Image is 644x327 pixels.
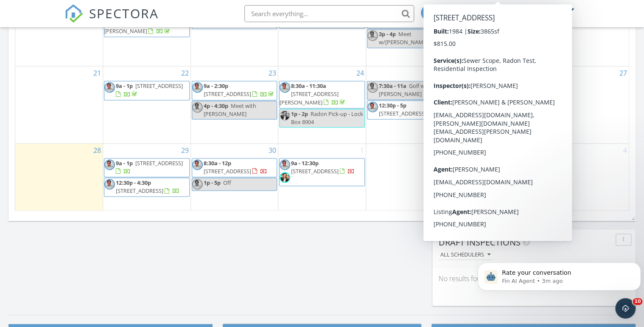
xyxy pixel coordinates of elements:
span: [STREET_ADDRESS] [379,110,426,117]
img: head_shot.jpg [192,102,203,113]
span: 9a - 1p [116,82,133,90]
span: 4p - 4:30p [204,102,228,110]
a: 9a - 1p [STREET_ADDRESS] [116,82,183,98]
a: Go to September 23, 2025 [267,66,278,80]
span: [STREET_ADDRESS] [135,159,183,167]
a: Go to October 3, 2025 [534,144,541,157]
span: [STREET_ADDRESS][PERSON_NAME] [280,90,339,106]
a: Go to September 26, 2025 [530,66,541,80]
a: 9a - 2:30p [STREET_ADDRESS] [192,81,277,100]
img: head_shot.jpg [192,159,203,170]
a: Go to September 29, 2025 [179,144,190,157]
img: head_shot.jpg [192,179,203,189]
span: Meet w/[PERSON_NAME] [379,30,428,46]
a: 12:30p - 4:30p [STREET_ADDRESS] [104,178,190,197]
span: Draft Inspections [439,236,521,248]
span: [STREET_ADDRESS] [204,167,251,175]
button: All schedulers [439,249,492,260]
img: head_shot.jpg [192,82,203,93]
span: 10 [633,298,642,305]
div: All schedulers [440,251,490,257]
img: head_shot.jpg [104,179,115,189]
span: 12:30p - 5p [379,101,406,109]
span: 8:30a - 1p [466,82,491,90]
span: [STREET_ADDRESS][PERSON_NAME] [455,90,514,106]
a: 9a - 2:30p [STREET_ADDRESS] [204,82,275,98]
td: Go to September 29, 2025 [103,143,191,210]
span: Meet with [PERSON_NAME] [204,102,256,118]
td: Go to September 30, 2025 [190,143,278,210]
a: SPECTORA [64,11,159,29]
span: 7:30a - 11a [379,82,406,90]
div: Quality Building Inspections [489,14,574,22]
span: 9a - 1p [116,159,133,167]
img: head_shot.jpg [367,82,378,93]
a: Go to September 24, 2025 [355,66,366,80]
img: head_shot.jpg [455,82,465,93]
a: Go to October 4, 2025 [622,144,629,157]
span: [STREET_ADDRESS] [116,187,163,195]
div: [PERSON_NAME] [512,5,568,14]
span: 8:30a - 11:30a [291,82,326,90]
td: Go to October 3, 2025 [454,143,541,210]
iframe: Intercom notifications message [474,245,644,304]
span: SPECTORA [89,4,159,22]
input: Search everything... [244,5,414,22]
a: 8:30a - 1p [STREET_ADDRESS][PERSON_NAME] [454,81,540,108]
a: 9a - 12:30p [STREET_ADDRESS] [291,159,355,175]
span: [STREET_ADDRESS] [204,90,251,98]
td: Go to October 4, 2025 [541,143,629,210]
td: Go to September 21, 2025 [15,66,103,144]
img: img_6551.jpg [280,172,290,183]
a: Go to September 30, 2025 [267,144,278,157]
img: head_shot.jpg [367,101,378,112]
span: 3p - 4p [379,30,396,38]
img: head_shot.jpg [280,82,290,93]
a: 9a - 12:30p [STREET_ADDRESS] [279,158,365,186]
span: 1p - 2p [291,110,308,118]
a: 12:30p - 4:30p [STREET_ADDRESS] [116,179,179,195]
span: [STREET_ADDRESS] [135,82,183,90]
span: [STREET_ADDRESS] [291,167,339,175]
a: 8:30a - 11:30a [STREET_ADDRESS][PERSON_NAME] [280,82,347,106]
td: Go to October 1, 2025 [278,143,366,210]
a: 8:30a - 11:30a [STREET_ADDRESS][PERSON_NAME] [279,81,365,108]
span: 9a - 2:30p [204,82,228,90]
img: head_shot.jpg [367,30,378,41]
span: Radon Pick-up - Lock Box 8904 [291,110,363,126]
a: Go to October 2, 2025 [446,144,453,157]
span: 9a - 12:30p [291,159,319,167]
a: 8:30a - 12p [STREET_ADDRESS] [204,159,267,175]
a: 8:30a - 12p [STREET_ADDRESS] [192,158,277,177]
img: head_shot.jpg [104,82,115,93]
td: Go to September 28, 2025 [15,143,103,210]
a: Go to October 1, 2025 [358,144,366,157]
td: Go to October 2, 2025 [366,143,454,210]
td: Go to September 26, 2025 [454,66,541,144]
td: Go to September 25, 2025 [366,66,454,144]
img: img_6551.jpg [280,110,290,121]
a: 9a - 1p [STREET_ADDRESS] [104,81,190,100]
a: 12:30p - 5p [STREET_ADDRESS] [367,100,453,119]
a: Go to September 27, 2025 [618,66,629,80]
a: 9a - 1p [STREET_ADDRESS] [104,158,190,177]
a: 9a - 1p [STREET_ADDRESS] [116,159,183,175]
td: Go to September 23, 2025 [190,66,278,144]
span: Golf with [PERSON_NAME] [379,82,431,98]
td: Go to September 27, 2025 [541,66,629,144]
a: Go to September 21, 2025 [92,66,103,80]
td: Go to September 24, 2025 [278,66,366,144]
iframe: Intercom live chat [615,298,636,319]
a: Go to September 22, 2025 [179,66,190,80]
div: No results found [432,267,636,290]
span: Off [223,179,231,186]
a: 8:30a - 1p [STREET_ADDRESS][PERSON_NAME] [455,82,522,106]
span: 1p - 5p [204,179,221,186]
a: Go to September 25, 2025 [442,66,453,80]
td: Go to September 22, 2025 [103,66,191,144]
img: head_shot.jpg [104,159,115,170]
